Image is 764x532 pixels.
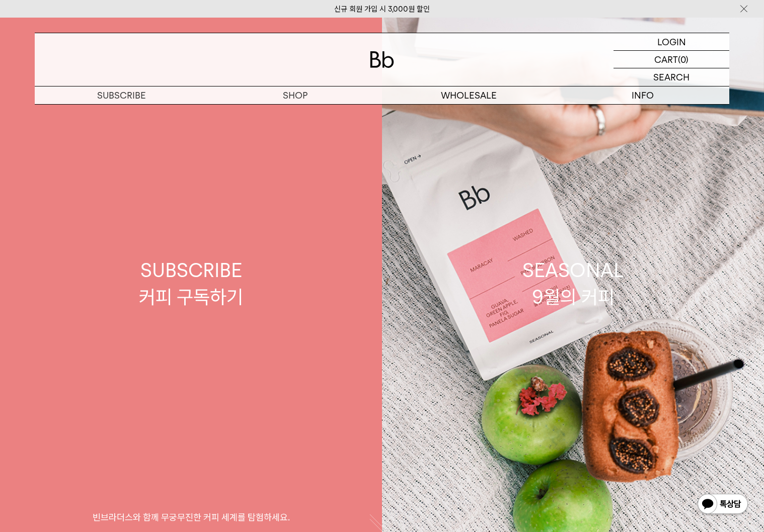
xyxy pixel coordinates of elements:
p: (0) [678,51,689,68]
img: 로고 [370,51,394,68]
div: SEASONAL 9월의 커피 [522,257,624,310]
div: SUBSCRIBE 커피 구독하기 [139,257,243,310]
img: 카카오톡 채널 1:1 채팅 버튼 [697,493,749,517]
a: SHOP [208,86,382,104]
p: LOGIN [657,33,686,50]
a: LOGIN [614,33,729,51]
a: 신규 회원 가입 시 3,000원 할인 [334,5,430,14]
p: CART [654,51,678,68]
p: SEARCH [653,68,690,86]
a: SUBSCRIBE [35,86,208,104]
p: INFO [556,86,729,104]
a: CART (0) [614,51,729,68]
p: WHOLESALE [382,86,556,104]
